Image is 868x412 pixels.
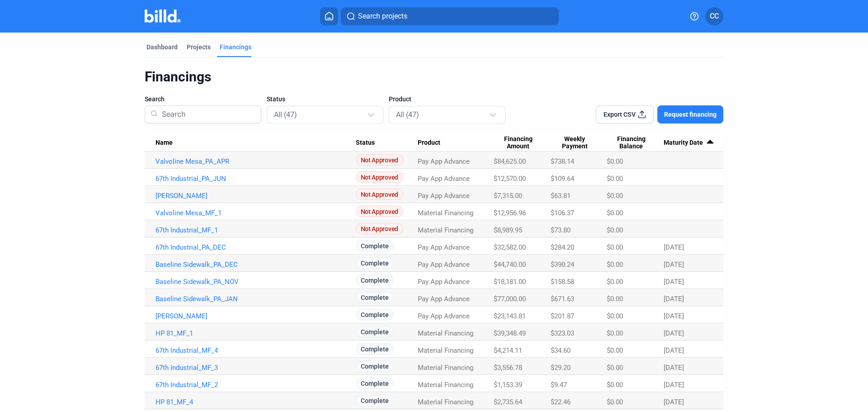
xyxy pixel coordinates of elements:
[341,7,559,25] button: Search projects
[358,11,407,22] span: Search projects
[664,278,684,286] span: [DATE]
[145,68,723,85] div: Financings
[705,7,723,25] button: CC
[146,43,178,52] div: Dashboard
[607,157,623,166] span: $0.00
[494,346,522,355] span: $4,214.11
[551,398,571,406] span: $22.46
[156,157,356,166] a: Valvoline Mesa_PA_APR
[551,135,607,151] div: Weekly Payment
[156,209,356,217] a: Valvoline Mesa_MF_1
[356,223,403,234] span: Not Approved
[156,139,356,147] div: Name
[418,139,440,147] span: Product
[156,139,173,147] span: Name
[156,398,356,406] a: HP 81_MF_4
[356,206,403,217] span: Not Approved
[551,312,574,320] span: $201.87
[551,329,574,337] span: $323.03
[607,398,623,406] span: $0.00
[156,175,356,183] a: 67th Industrial_PA_JUN
[356,171,403,183] span: Not Approved
[418,329,473,337] span: Material Financing
[494,157,526,166] span: $84,625.00
[418,398,473,406] span: Material Financing
[551,260,574,269] span: $390.24
[220,43,251,52] div: Financings
[418,295,470,303] span: Pay App Advance
[156,260,356,269] a: Baseline Sidewalk_PA_DEC
[551,135,599,151] span: Weekly Payment
[418,226,473,234] span: Material Financing
[607,381,623,389] span: $0.00
[494,278,526,286] span: $18,181.00
[356,240,394,251] span: Complete
[494,364,522,372] span: $3,556.78
[356,360,394,372] span: Complete
[156,226,356,234] a: 67th Industrial_MF_1
[607,226,623,234] span: $0.00
[356,395,394,406] span: Complete
[356,309,394,320] span: Complete
[551,243,574,251] span: $284.20
[664,243,684,251] span: [DATE]
[356,378,394,389] span: Complete
[664,346,684,355] span: [DATE]
[418,157,470,166] span: Pay App Advance
[664,398,684,406] span: [DATE]
[145,9,180,23] img: Billd Company Logo
[356,154,403,166] span: Not Approved
[664,139,703,147] span: Maturity Date
[267,95,285,104] span: Status
[418,364,473,372] span: Material Financing
[664,364,684,372] span: [DATE]
[664,381,684,389] span: [DATE]
[156,243,356,251] a: 67th Industrial_PA_DEC
[607,135,656,151] span: Financing Balance
[187,43,211,52] div: Projects
[418,209,473,217] span: Material Financing
[551,295,574,303] span: $671.63
[607,364,623,372] span: $0.00
[607,192,623,200] span: $0.00
[664,139,712,147] div: Maturity Date
[389,95,411,104] span: Product
[494,209,526,217] span: $12,956.96
[607,312,623,320] span: $0.00
[156,381,356,389] a: 67th Industrial_MF_2
[607,295,623,303] span: $0.00
[607,135,664,151] div: Financing Balance
[494,226,522,234] span: $8,989.95
[418,139,494,147] div: Product
[156,278,356,286] a: Baseline Sidewalk_PA_NOV
[156,329,356,337] a: HP 81_MF_1
[494,260,526,269] span: $44,740.00
[156,192,356,200] a: [PERSON_NAME]
[494,243,526,251] span: $32,582.00
[664,110,717,119] span: Request financing
[551,192,571,200] span: $63.81
[607,278,623,286] span: $0.00
[607,243,623,251] span: $0.00
[494,295,526,303] span: $77,000.00
[551,364,571,372] span: $29.20
[551,346,571,355] span: $34.60
[494,135,551,151] div: Financing Amount
[356,257,394,269] span: Complete
[551,157,574,166] span: $738.14
[604,110,636,119] span: Export CSV
[418,346,473,355] span: Material Financing
[664,295,684,303] span: [DATE]
[356,139,418,147] div: Status
[551,175,574,183] span: $109.64
[607,346,623,355] span: $0.00
[156,295,356,303] a: Baseline Sidewalk_PA_JAN
[657,105,723,123] button: Request financing
[356,275,394,286] span: Complete
[274,110,297,119] mat-select-trigger: All (47)
[418,312,470,320] span: Pay App Advance
[710,11,719,22] span: CC
[418,260,470,269] span: Pay App Advance
[156,364,356,372] a: 67th Industrial_MF_3
[145,95,165,104] span: Search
